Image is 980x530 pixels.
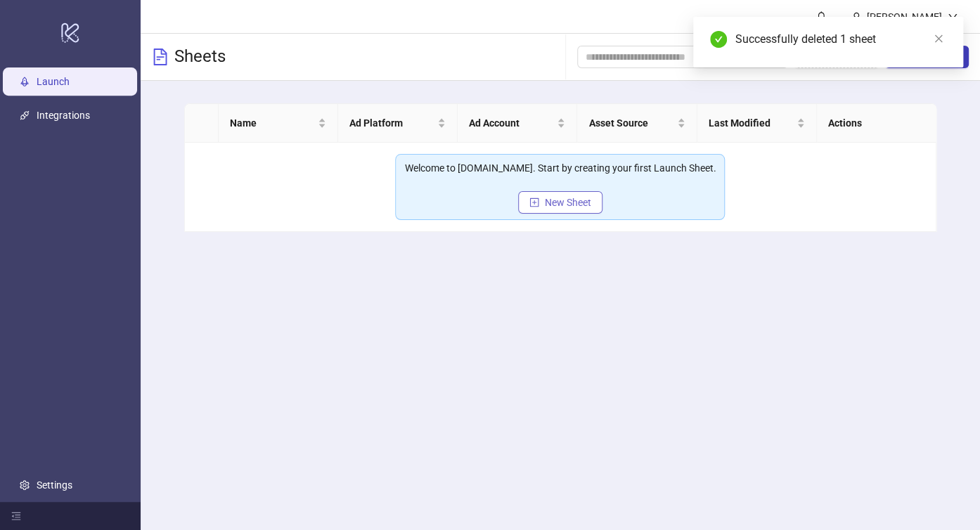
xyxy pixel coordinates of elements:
[152,49,169,65] span: file-text
[934,34,943,44] span: close
[174,46,226,68] h3: Sheets
[735,31,946,48] div: Successfully deleted 1 sheet
[931,31,946,46] a: Close
[37,76,70,87] a: Launch
[710,31,727,48] span: check-circle
[230,115,315,131] span: Name
[404,160,716,176] div: Welcome to [DOMAIN_NAME]. Start by creating your first Launch Sheet.
[11,511,21,521] span: menu-fold
[851,12,861,22] span: user
[948,12,958,22] span: down
[861,9,948,25] div: [PERSON_NAME]
[588,115,673,131] span: Asset Source
[518,191,602,214] button: New Sheet
[816,11,826,21] span: bell
[219,104,338,143] th: Name
[37,110,90,121] a: Integrations
[577,104,697,143] th: Asset Source
[458,104,577,143] th: Ad Account
[529,198,539,207] span: plus-square
[545,197,591,208] span: New Sheet
[338,104,458,143] th: Ad Platform
[349,115,434,131] span: Ad Platform
[817,104,936,143] th: Actions
[469,115,554,131] span: Ad Account
[697,104,817,143] th: Last Modified
[37,479,72,491] a: Settings
[709,115,794,131] span: Last Modified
